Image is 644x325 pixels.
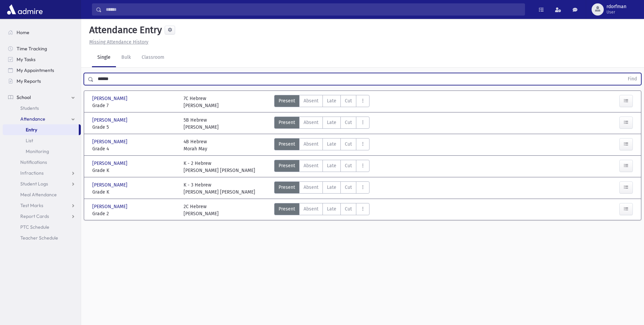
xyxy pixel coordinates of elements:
[92,95,129,102] span: [PERSON_NAME]
[279,162,295,169] span: Present
[3,200,81,211] a: Test Marks
[3,135,81,146] a: List
[92,160,129,167] span: [PERSON_NAME]
[624,73,641,85] button: Find
[92,189,177,196] span: Grade K
[279,184,295,191] span: Present
[304,184,318,191] span: Absent
[3,76,81,86] a: My Reports
[92,102,177,109] span: Grade 7
[87,24,162,36] h5: Attendance Entry
[3,222,81,232] a: PTC Schedule
[3,27,81,38] a: Home
[136,48,170,67] a: Classroom
[17,46,47,52] span: Time Tracking
[3,43,81,54] a: Time Tracking
[20,202,43,208] span: Test Marks
[184,117,219,131] div: 5B Hebrew [PERSON_NAME]
[3,146,81,157] a: Monitoring
[92,124,177,131] span: Grade 5
[3,157,81,168] a: Notifications
[26,137,33,144] span: List
[274,117,369,131] div: AttTypes
[17,78,41,84] span: My Reports
[3,92,81,103] a: School
[304,141,318,148] span: Absent
[3,168,81,178] a: Infractions
[274,160,369,174] div: AttTypes
[20,181,48,187] span: Student Logs
[606,9,626,15] span: User
[20,235,58,241] span: Teacher Schedule
[17,94,31,100] span: School
[17,56,35,62] span: My Tasks
[26,148,49,154] span: Monitoring
[87,39,148,45] a: Missing Attendance History
[20,105,39,111] span: Students
[3,211,81,222] a: Report Cards
[274,138,369,152] div: AttTypes
[3,189,81,200] a: Meal Attendance
[3,124,79,135] a: Entry
[327,141,336,148] span: Late
[20,213,49,219] span: Report Cards
[92,48,116,67] a: Single
[184,160,255,174] div: K - 2 Hebrew [PERSON_NAME] [PERSON_NAME]
[304,162,318,169] span: Absent
[279,141,295,148] span: Present
[3,65,81,76] a: My Appointments
[606,4,626,9] span: rdorfman
[92,203,129,210] span: [PERSON_NAME]
[92,181,129,189] span: [PERSON_NAME]
[17,29,29,35] span: Home
[345,141,352,148] span: Cut
[92,167,177,174] span: Grade K
[184,95,219,109] div: 7C Hebrew [PERSON_NAME]
[184,181,255,196] div: K - 3 Hebrew [PERSON_NAME] [PERSON_NAME]
[274,95,369,109] div: AttTypes
[5,3,44,16] img: AdmirePro
[89,39,148,45] u: Missing Attendance History
[279,205,295,212] span: Present
[20,159,47,165] span: Notifications
[3,114,81,124] a: Attendance
[327,184,336,191] span: Late
[3,232,81,243] a: Teacher Schedule
[279,119,295,126] span: Present
[327,97,336,104] span: Late
[3,178,81,189] a: Student Logs
[304,119,318,126] span: Absent
[184,203,219,217] div: 2C Hebrew [PERSON_NAME]
[3,54,81,65] a: My Tasks
[20,170,44,176] span: Infractions
[116,48,136,67] a: Bulk
[327,119,336,126] span: Late
[92,145,177,152] span: Grade 4
[279,97,295,104] span: Present
[92,210,177,217] span: Grade 2
[92,117,129,124] span: [PERSON_NAME]
[345,97,352,104] span: Cut
[304,205,318,212] span: Absent
[345,162,352,169] span: Cut
[92,138,129,145] span: [PERSON_NAME]
[26,127,37,133] span: Entry
[345,184,352,191] span: Cut
[345,119,352,126] span: Cut
[274,181,369,196] div: AttTypes
[17,67,54,73] span: My Appointments
[184,138,207,152] div: 4B Hebrew Morah May
[3,103,81,114] a: Students
[20,116,45,122] span: Attendance
[327,205,336,212] span: Late
[20,192,57,198] span: Meal Attendance
[345,205,352,212] span: Cut
[304,97,318,104] span: Absent
[327,162,336,169] span: Late
[102,3,525,16] input: Search
[274,203,369,217] div: AttTypes
[20,224,49,230] span: PTC Schedule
